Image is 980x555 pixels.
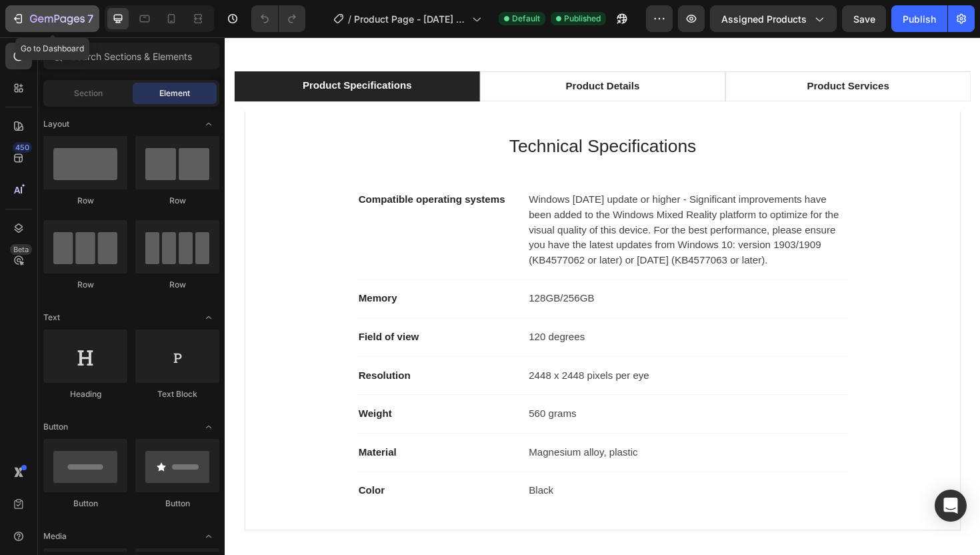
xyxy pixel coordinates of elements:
div: Text Block [135,388,219,400]
div: Row [135,279,219,291]
input: Search Sections & Elements [43,43,219,69]
p: Material [141,432,309,448]
div: Publish [903,12,936,26]
span: Published [564,13,601,25]
div: Open Intercom Messenger [935,490,967,522]
div: Undo/Redo [251,5,305,32]
button: Publish [891,5,947,32]
button: Save [842,5,886,32]
div: Beta [10,244,32,255]
p: Memory [141,269,309,285]
div: Heading [43,388,127,400]
span: Toggle open [198,526,219,547]
p: Compatible operating systems [141,164,309,180]
div: Button [43,498,127,510]
p: Field of view [141,310,309,326]
span: / [348,12,351,26]
span: Product Page - [DATE] 19:43:43 [354,12,467,26]
p: 2448 x 2448 pixels per eye [322,350,659,366]
p: 120 degrees [322,310,659,326]
div: Button [135,498,219,510]
div: Product Details [359,42,441,62]
span: Section [74,87,103,99]
span: Toggle open [198,416,219,438]
p: Magnesium alloy, plastic [322,432,659,448]
iframe: Design area [225,37,980,555]
p: 7 [87,11,93,27]
p: Black [322,472,659,488]
span: Toggle open [198,113,219,135]
div: Row [135,195,219,207]
span: Default [512,13,540,25]
span: Assigned Products [721,12,807,26]
span: Toggle open [198,307,219,328]
span: Layout [43,118,69,130]
p: 560 grams [322,391,659,407]
button: Assigned Products [710,5,837,32]
p: 128GB/256GB [322,269,659,285]
div: Product Services [615,42,706,62]
p: Color [141,472,309,488]
p: Technical Specifications [44,101,756,129]
span: Media [43,530,67,542]
p: Resolution [141,350,309,366]
button: 7 [5,5,99,32]
span: Element [159,87,190,99]
span: Text [43,312,60,324]
div: 450 [13,142,32,153]
span: Save [853,13,875,25]
p: Windows [DATE] update or higher - Significant improvements have been added to the Windows Mixed R... [322,164,659,244]
span: Button [43,421,68,433]
p: Weight [141,391,309,407]
div: Row [43,195,127,207]
div: Row [43,279,127,291]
